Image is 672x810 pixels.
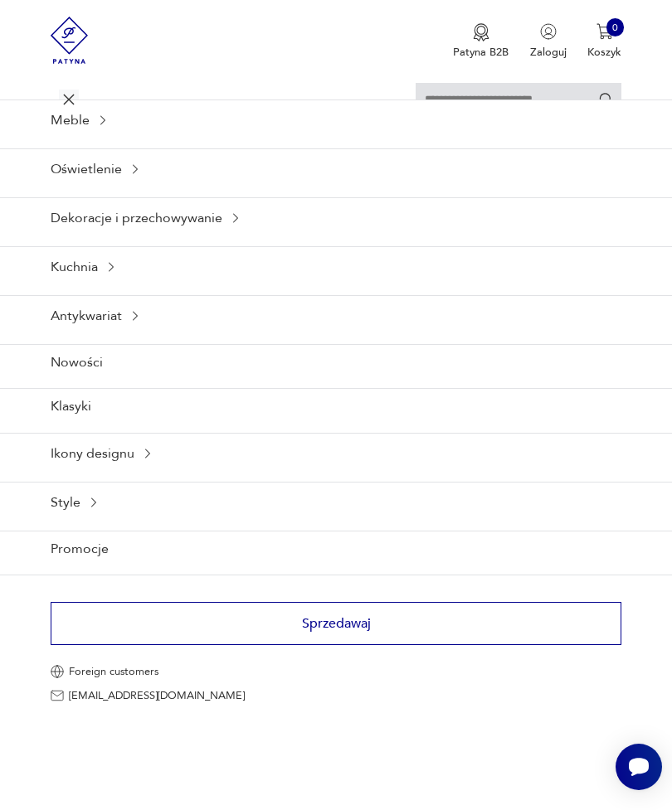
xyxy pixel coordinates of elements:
[51,665,64,678] img: World icon
[530,45,567,60] p: Zaloguj
[473,23,489,41] img: Ikona medalu
[606,18,625,36] div: 0
[51,665,622,678] a: Foreign customers
[453,45,509,60] p: Patyna B2B
[69,691,245,701] p: [EMAIL_ADDRESS][DOMAIN_NAME]
[530,23,567,60] button: Zaloguj
[453,23,509,60] button: Patyna B2B
[69,667,158,677] p: Foreign customers
[587,23,621,60] button: 0Koszyk
[51,621,622,630] a: Sprzedawaj
[51,689,64,702] img: Ikona koperty
[51,689,622,702] a: [EMAIL_ADDRESS][DOMAIN_NAME]
[51,602,622,645] button: Sprzedawaj
[587,45,621,60] p: Koszyk
[453,23,509,60] a: Ikona medaluPatyna B2B
[616,744,662,790] iframe: Smartsupp widget button
[598,91,614,107] button: Szukaj
[540,23,557,40] img: Ikonka użytkownika
[597,23,613,40] img: Ikona koszyka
